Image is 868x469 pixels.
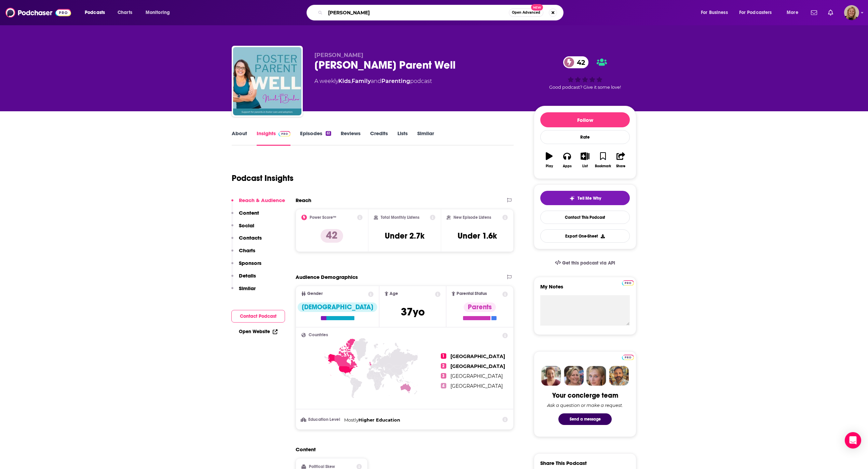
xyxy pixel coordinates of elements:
h1: Podcast Insights [232,173,294,183]
h3: Under 1.6k [458,231,497,241]
button: Show profile menu [844,5,859,20]
span: 3 [441,373,446,379]
p: Details [239,272,256,279]
button: List [576,148,594,172]
span: Logged in as avansolkema [844,5,859,20]
h3: Share This Podcast [540,460,587,466]
button: open menu [782,7,807,18]
span: [GEOGRAPHIC_DATA] [450,373,503,379]
span: , [351,78,352,84]
div: Bookmark [595,164,611,168]
h2: Power Score™ [310,215,336,220]
div: A weekly podcast [314,77,432,85]
a: Get this podcast via API [550,255,621,271]
button: open menu [696,7,736,18]
div: 61 [326,131,331,136]
h2: Political Skew [309,464,335,469]
span: Get this podcast via API [562,260,615,266]
button: Contact Podcast [231,310,285,323]
span: Charts [118,8,132,17]
a: InsightsPodchaser Pro [257,130,290,146]
img: Podchaser Pro [279,131,290,137]
h2: New Episode Listens [453,215,491,220]
span: For Podcasters [739,8,772,17]
span: [GEOGRAPHIC_DATA] [450,383,503,389]
img: tell me why sparkle [569,196,575,201]
h2: Audience Demographics [296,274,358,280]
p: Social [239,222,254,229]
div: Search podcasts, credits, & more... [313,5,570,20]
p: Sponsors [239,260,261,266]
img: Podchaser Pro [622,355,634,360]
span: 2 [441,363,446,369]
p: Content [239,210,259,216]
a: About [232,130,247,146]
div: Rate [540,130,630,144]
img: Barbara Profile [564,366,584,386]
a: Show notifications dropdown [825,7,836,18]
div: Ask a question or make a request. [547,402,623,408]
button: Send a message [558,413,612,425]
button: Charts [231,247,255,260]
button: Play [540,148,558,172]
button: Share [612,148,630,172]
img: Foster Parent Well [233,47,301,115]
a: Similar [417,130,434,146]
h3: Education Level [301,417,341,422]
div: [DEMOGRAPHIC_DATA] [298,302,377,312]
span: Podcasts [85,8,105,17]
a: 42 [563,56,588,68]
label: My Notes [540,283,630,295]
a: Credits [370,130,388,146]
button: Sponsors [231,260,261,272]
span: Mostly [344,417,358,423]
button: Similar [231,285,256,298]
button: open menu [141,7,179,18]
span: Good podcast? Give it some love! [549,85,621,90]
span: Higher Education [358,417,400,423]
input: Search podcasts, credits, & more... [325,7,509,18]
img: User Profile [844,5,859,20]
span: More [787,8,798,17]
a: Family [352,78,371,84]
button: Contacts [231,234,262,247]
span: Age [390,292,398,296]
h2: Content [296,446,508,453]
span: Gender [307,292,323,296]
img: Podchaser - Follow, Share and Rate Podcasts [5,6,71,19]
button: Details [231,272,256,285]
span: [GEOGRAPHIC_DATA] [450,353,505,359]
span: 37 yo [401,305,425,318]
p: Charts [239,247,255,254]
span: [GEOGRAPHIC_DATA] [450,363,505,369]
button: open menu [735,7,782,18]
a: Reviews [341,130,361,146]
p: 42 [321,229,343,243]
span: 4 [441,383,446,388]
span: Tell Me Why [578,196,601,201]
div: Open Intercom Messenger [845,432,861,449]
span: 42 [570,56,588,68]
img: Sydney Profile [541,366,561,386]
div: 42Good podcast? Give it some love! [534,52,636,94]
a: Lists [397,130,408,146]
a: Charts [113,7,136,18]
span: 1 [441,353,446,359]
button: open menu [80,7,114,18]
button: Apps [558,148,576,172]
button: Social [231,222,254,235]
button: Open AdvancedNew [509,9,543,17]
p: Similar [239,285,256,292]
span: Open Advanced [512,11,540,14]
button: Reach & Audience [231,197,285,210]
p: Contacts [239,234,262,241]
h2: Reach [296,197,311,203]
a: Open Website [239,329,277,335]
a: Contact This Podcast [540,211,630,224]
a: Kids [338,78,351,84]
span: Parental Status [457,292,487,296]
a: Parenting [381,78,410,84]
span: Countries [309,333,328,337]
